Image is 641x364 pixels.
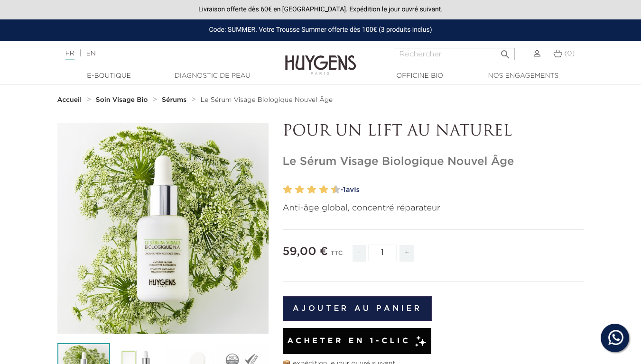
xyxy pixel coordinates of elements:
h1: Le Sérum Visage Biologique Nouvel Âge [283,155,584,169]
strong: Sérums [162,97,186,103]
input: Quantité [368,245,397,261]
label: 6 [309,183,316,197]
a: E-Boutique [62,71,157,81]
span: + [399,245,415,262]
a: Sérums [162,96,189,104]
button:  [497,45,514,58]
a: Soin Visage Bio [96,96,150,104]
label: 9 [329,183,333,197]
label: 10 [333,183,340,197]
label: 5 [305,183,308,197]
i:  [500,46,511,57]
label: 2 [285,183,292,197]
span: 1 [343,186,346,193]
span: 59,00 € [283,246,328,257]
label: 1 [281,183,285,197]
img: Huygens [285,40,356,76]
div: | [61,48,260,59]
p: Anti-âge global, concentré réparateur [283,202,584,215]
p: POUR UN LIFT AU NATUREL [283,123,584,141]
div: TTC [330,243,343,269]
span: - [353,245,366,262]
button: Ajouter au panier [283,296,432,321]
span: (0) [564,50,575,57]
a: Diagnostic de peau [165,71,260,81]
label: 4 [297,183,304,197]
a: FR [65,50,74,60]
a: -1avis [337,183,584,197]
strong: Soin Visage Bio [96,97,148,103]
strong: Accueil [57,97,82,103]
a: Nos engagements [476,71,571,81]
a: Le Sérum Visage Biologique Nouvel Âge [201,96,333,104]
span: Le Sérum Visage Biologique Nouvel Âge [201,97,333,103]
label: 3 [293,183,297,197]
a: Accueil [57,96,84,104]
a: EN [86,50,95,57]
label: 7 [317,183,320,197]
input: Rechercher [394,48,515,60]
a: Officine Bio [372,71,467,81]
label: 8 [321,183,328,197]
